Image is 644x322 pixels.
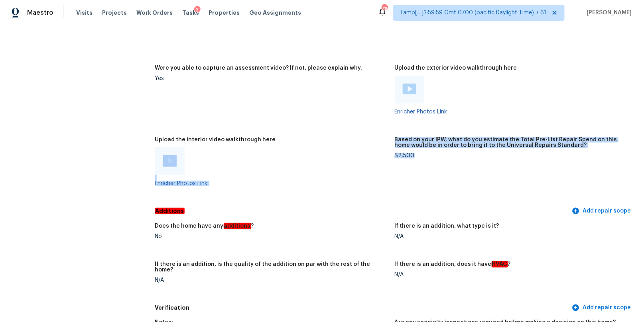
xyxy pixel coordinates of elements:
[155,65,362,71] h5: Were you able to capture an assessment video? If not, please explain why.
[155,181,208,186] a: Enricher Photos Link
[492,261,508,267] em: HVAC
[136,9,173,17] span: Work Orders
[76,9,93,17] span: Visits
[155,262,388,273] h5: If there is an addition, is the quality of the addition on par with the rest of the home?
[570,204,634,219] button: Add repair scope
[155,223,254,229] h5: Does the home have any ?
[224,223,251,229] em: additions
[163,155,177,166] img: Play Video
[395,272,628,277] div: N/A
[27,9,53,17] span: Maestro
[395,234,628,239] div: N/A
[400,9,546,17] span: Tamp[…]3:59:59 Gmt 0700 (pacific Daylight Time) + 61
[395,153,628,158] div: $2,500
[570,301,634,315] button: Add repair scope
[155,304,570,312] h5: Verification
[403,84,416,96] a: Play Video
[395,137,628,148] h5: Based on your IPW, what do you estimate the Total Pre-List Repair Spend on this home would be in ...
[382,5,387,13] div: 715
[573,206,631,216] span: Add repair scope
[209,9,240,17] span: Properties
[155,137,276,142] h5: Upload the interior video walkthrough here
[584,9,632,17] span: [PERSON_NAME]
[395,223,499,229] h5: If there is an addition, what type is it?
[155,76,388,81] div: Yes
[573,303,631,313] span: Add repair scope
[395,109,447,115] a: Enricher Photos Link
[395,65,517,71] h5: Upload the exterior video walkthrough here
[155,234,388,239] div: No
[249,9,301,17] span: Geo Assignments
[102,9,127,17] span: Projects
[155,277,388,283] div: N/A
[155,208,185,214] em: Additions
[395,262,511,267] h5: If there is an addition, does it have ?
[194,6,201,14] div: 3
[182,10,199,16] span: Tasks
[163,155,177,167] a: Play Video
[403,84,416,94] img: Play Video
